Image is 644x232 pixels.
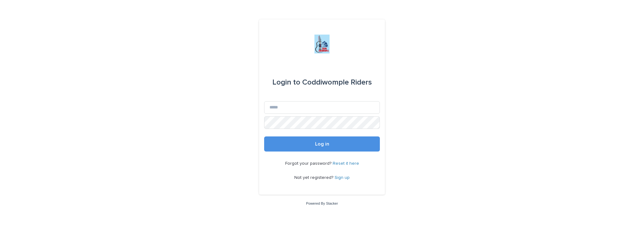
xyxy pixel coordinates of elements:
[335,175,350,180] a: Sign up
[306,202,338,205] a: Powered By Stacker
[314,35,330,53] img: jxsLJbdS1eYBI7rVAS4p
[272,79,300,86] span: Login to
[272,74,372,91] div: Coddiwomple Riders
[264,136,380,152] button: Log in
[333,161,359,166] a: Reset it here
[294,175,335,180] span: Not yet registered?
[315,141,329,146] span: Log in
[285,161,333,166] span: Forgot your password?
